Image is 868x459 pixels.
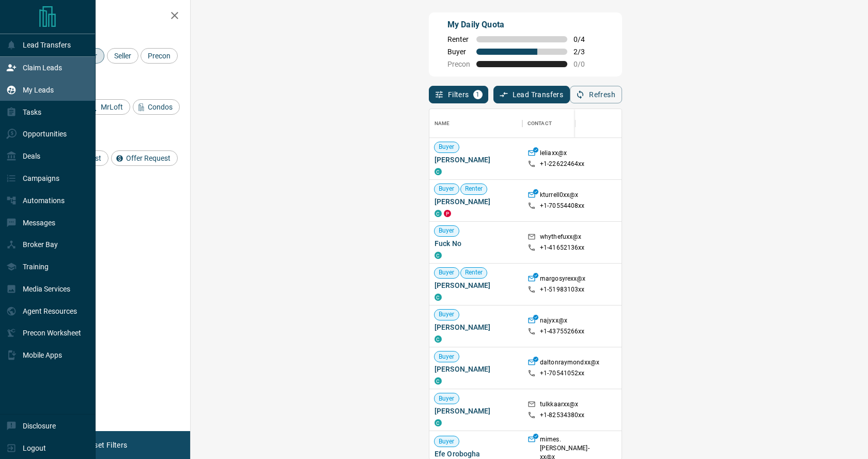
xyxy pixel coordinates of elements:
span: Buyer [447,48,470,56]
span: Precon [447,60,470,68]
span: MrLoft [97,103,127,111]
div: condos.ca [435,377,442,385]
span: Precon [144,52,174,60]
span: 0 / 4 [574,35,596,43]
span: Renter [461,185,487,193]
h2: Filters [33,10,180,23]
span: 0 / 0 [574,60,596,68]
p: whythefuxx@x [540,233,582,243]
p: daltonraymondxx@x [540,358,599,369]
p: My Daily Quota [447,19,596,31]
span: [PERSON_NAME] [435,196,517,207]
span: Fuck No [435,238,517,249]
span: Buyer [435,353,459,361]
p: najyxx@x [540,316,567,327]
span: [PERSON_NAME] [435,280,517,290]
p: +1- 22622464xx [540,160,585,169]
span: [PERSON_NAME] [435,322,517,332]
span: Buyer [435,226,459,235]
div: Name [435,109,450,138]
span: Buyer [435,310,459,319]
p: leliaxx@x [540,149,567,160]
span: Buyer [435,185,459,193]
div: condos.ca [435,210,442,217]
span: Renter [461,268,487,277]
div: MrLoft [86,99,130,115]
p: margosyrexx@x [540,274,586,285]
span: Seller [111,52,135,60]
div: Contact [522,109,605,138]
div: condos.ca [435,252,442,259]
span: Efe Orobogha [435,449,517,459]
span: 1 [474,91,482,98]
p: +1- 43755266xx [540,327,585,336]
div: Name [429,109,522,138]
div: Offer Request [111,150,178,166]
p: +1- 70541052xx [540,369,585,378]
p: tulkkaarxx@x [540,400,579,411]
span: [PERSON_NAME] [435,155,517,165]
span: [PERSON_NAME] [435,364,517,374]
div: Precon [141,48,178,64]
div: property.ca [444,210,451,217]
span: 2 / 3 [574,48,596,56]
span: [PERSON_NAME] [435,406,517,416]
p: +1- 41652136xx [540,243,585,252]
span: Buyer [435,437,459,446]
span: Offer Request [122,154,174,162]
button: Filters1 [429,86,488,103]
p: +1- 82534380xx [540,411,585,420]
div: condos.ca [435,294,442,301]
p: +1- 51983103xx [540,285,585,294]
div: condos.ca [435,419,442,426]
div: condos.ca [435,168,442,175]
div: Seller [107,48,138,64]
span: Buyer [435,143,459,151]
div: Condos [133,99,180,115]
div: Contact [528,109,552,138]
span: Condos [144,103,176,111]
button: Refresh [570,86,622,103]
button: Reset Filters [79,436,134,454]
div: condos.ca [435,335,442,343]
p: +1- 70554408xx [540,202,585,210]
button: Lead Transfers [493,86,570,103]
span: Buyer [435,268,459,277]
span: Renter [447,35,470,43]
p: kturrell0xx@x [540,191,579,202]
span: Buyer [435,394,459,403]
